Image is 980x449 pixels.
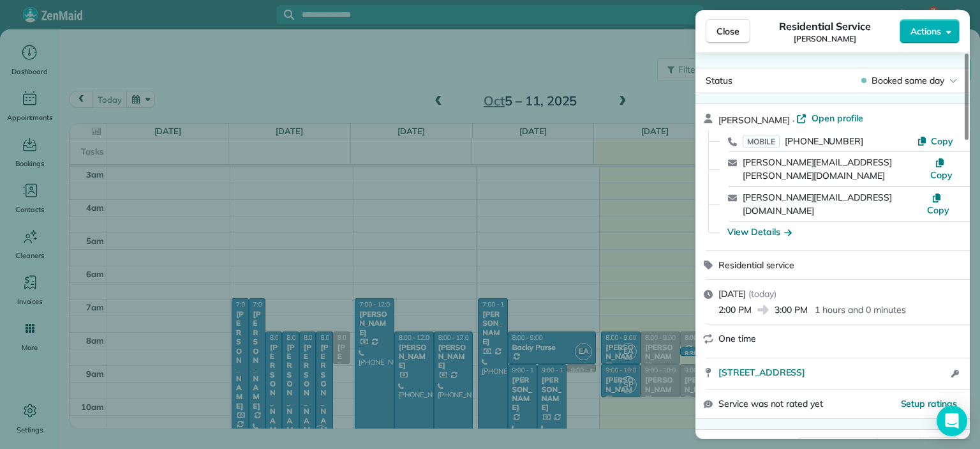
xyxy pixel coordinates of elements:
span: Copy [927,204,949,216]
p: 1 hours and 0 minutes [815,303,905,316]
a: [PERSON_NAME][EMAIL_ADDRESS][PERSON_NAME][DOMAIN_NAME] [743,156,892,181]
button: Copy [930,156,953,181]
span: Residential Service [779,19,870,34]
a: [STREET_ADDRESS] [718,366,947,379]
span: [STREET_ADDRESS] [718,366,805,379]
span: · [790,115,797,125]
button: Copy [923,191,953,217]
span: [PERSON_NAME] [718,114,790,126]
span: Copy [930,169,953,181]
span: 2:00 PM [718,303,752,316]
button: Close [706,19,750,43]
span: Setup ratings [901,398,958,409]
button: View Details [727,225,792,238]
button: Setup ratings [901,397,958,410]
span: Copy [931,135,953,147]
a: [PERSON_NAME][EMAIL_ADDRESS][DOMAIN_NAME] [743,192,892,217]
span: [DATE] [718,288,746,300]
span: Open profile [812,112,863,125]
a: Open profile [796,112,863,125]
span: Residential service [718,259,794,271]
button: Copy [917,135,953,148]
span: [PHONE_NUMBER] [785,135,863,147]
span: One time [718,333,756,344]
button: Open access information [947,366,962,381]
span: Close [716,25,739,38]
span: Actions [910,25,941,38]
span: 3:00 PM [775,303,808,316]
a: MOBILE[PHONE_NUMBER] [743,135,863,148]
span: Booked same day [872,74,944,87]
span: [PERSON_NAME] [794,34,856,44]
span: Service was not rated yet [718,397,823,411]
div: Open Intercom Messenger [937,406,967,436]
span: Status [706,75,732,86]
span: MOBILE [743,135,780,148]
span: ( today ) [748,288,776,300]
